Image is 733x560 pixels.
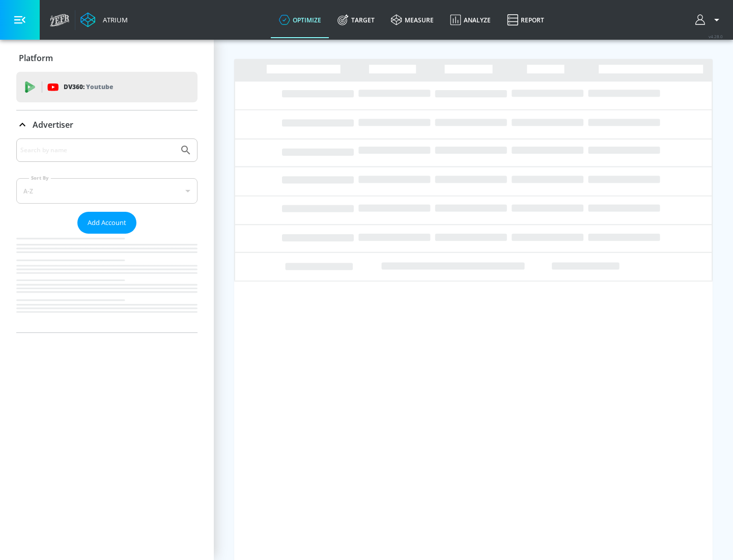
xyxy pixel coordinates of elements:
div: Advertiser [16,138,198,332]
span: Add Account [88,217,126,229]
a: Report [499,2,552,38]
p: DV360: [64,81,113,93]
button: Add Account [77,212,136,234]
nav: list of Advertiser [16,234,198,332]
span: v 4.28.0 [709,34,723,39]
div: A-Z [16,178,198,204]
p: Advertiser [33,119,73,130]
a: measure [383,2,442,38]
label: Sort By [29,175,51,181]
a: Target [329,2,383,38]
div: DV360: Youtube [16,72,198,102]
a: Analyze [442,2,499,38]
input: Search by name [20,144,175,157]
div: Advertiser [16,110,198,139]
p: Platform [19,52,53,64]
p: Youtube [86,81,113,92]
div: Platform [16,44,198,72]
a: optimize [271,2,329,38]
div: Atrium [99,15,128,24]
a: Atrium [80,12,128,27]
